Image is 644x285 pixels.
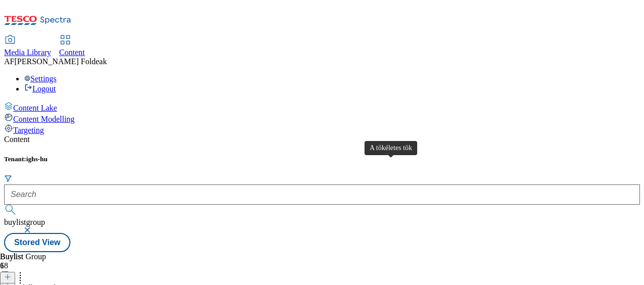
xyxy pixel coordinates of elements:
a: Targeting [4,124,640,135]
span: Content [59,48,85,57]
a: Content Modelling [4,113,640,124]
a: Logout [24,84,56,93]
h5: Tenant: [4,155,640,163]
button: Stored View [4,233,70,252]
span: [PERSON_NAME] Foldeak [14,57,107,66]
a: Settings [24,74,57,83]
a: Content Lake [4,102,640,113]
span: Content Lake [13,104,57,112]
span: buylistgroup [4,218,45,226]
span: Content Modelling [13,115,74,123]
input: Search [4,184,640,205]
span: ighs-hu [26,155,48,163]
span: Media Library [4,48,51,57]
a: Media Library [4,36,51,57]
span: AF [4,57,14,66]
a: Content [59,36,85,57]
svg: Search Filters [4,174,12,182]
span: Targeting [13,126,44,134]
div: Content [4,135,640,144]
